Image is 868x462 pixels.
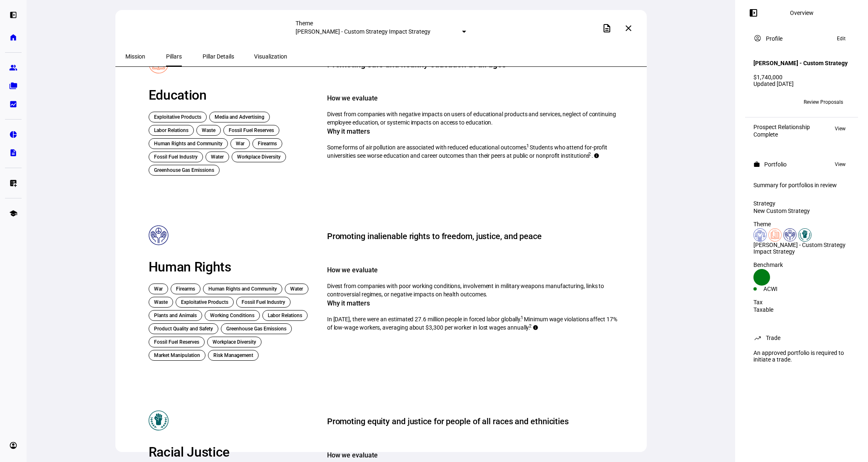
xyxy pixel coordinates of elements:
[831,159,850,169] button: View
[766,35,782,42] div: Profile
[149,411,169,430] img: Pillar icon
[753,262,850,268] div: Benchmark
[149,444,317,460] div: Racial Justice
[753,74,850,81] div: $1,740,000
[9,64,17,72] eth-mat-symbol: group
[623,23,633,33] mat-icon: close
[753,306,850,313] div: Taxable
[753,242,850,255] div: [PERSON_NAME] - Custom Strategy Impact Strategy
[149,225,169,245] img: Pillar icon
[9,179,17,187] eth-mat-symbol: list_alt_add
[230,138,250,149] div: War
[753,200,850,207] div: Strategy
[837,34,846,44] span: Edit
[9,82,17,90] eth-mat-symbol: folder_copy
[149,165,220,176] div: Greenhouse Gas Emissions
[763,286,802,292] div: ACWI
[223,125,279,136] div: Fossil Fuel Reserves
[831,124,850,134] button: View
[9,130,17,139] eth-mat-symbol: pie_chart
[221,323,292,334] div: Greenhouse Gas Emissions
[9,209,17,218] eth-mat-symbol: school
[149,112,207,122] div: Exploitative Products
[327,93,618,103] div: How we evaluate
[753,124,810,130] div: Prospect Relationship
[797,95,850,109] button: Review Proposals
[753,131,810,138] div: Complete
[757,99,763,105] span: KK
[208,350,259,361] div: Risk Management
[768,228,782,242] img: education.colored.svg
[203,54,234,59] span: Pillar Details
[5,144,22,161] a: description
[9,11,17,19] eth-mat-symbol: left_panel_open
[594,152,604,162] mat-icon: info
[753,221,850,227] div: Theme
[748,346,855,366] div: An approved portfolio is required to initiate a trade.
[327,316,617,331] span: In [DATE], there were an estimated 27.6 million people in forced labor globally. Minimum wage vio...
[753,334,762,342] mat-icon: trending_up
[753,161,760,168] mat-icon: work
[753,34,850,44] eth-panel-overview-card-header: Profile
[602,23,612,33] mat-icon: description
[5,78,22,94] a: folder_copy
[790,10,814,16] div: Overview
[285,284,308,294] div: Water
[804,95,843,109] span: Review Proposals
[526,143,529,149] sup: 1
[236,297,291,308] div: Fossil Fuel Industry
[171,284,200,294] div: Firearms
[533,324,543,334] mat-icon: info
[833,34,850,44] button: Edit
[764,161,787,168] div: Portfolio
[327,416,569,427] div: Promoting equity and justice for people of all races and ethnicities
[207,337,262,347] div: Workplace Diversity
[149,152,203,162] div: Fossil Fuel Industry
[753,299,850,306] div: Tax
[753,159,850,169] eth-panel-overview-card-header: Portfolio
[753,228,767,242] img: democracy.colored.svg
[203,284,282,294] div: Human Rights and Community
[798,228,812,242] img: racialJustice.colored.svg
[5,126,22,143] a: pie_chart
[748,8,758,18] mat-icon: left_panel_open
[9,149,17,157] eth-mat-symbol: description
[149,125,194,136] div: Labor Relations
[149,138,228,149] div: Human Rights and Community
[753,208,850,214] div: New Custom Strategy
[149,350,205,361] div: Market Manipulation
[5,96,22,112] a: bid_landscape
[753,60,848,66] h4: [PERSON_NAME] - Custom Strategy
[205,152,229,162] div: Water
[196,125,221,136] div: Waste
[783,228,797,242] img: humanRights.colored.svg
[9,100,17,108] eth-mat-symbol: bid_landscape
[209,112,270,122] div: Media and Advertising
[232,152,286,162] div: Workplace Diversity
[766,335,780,341] div: Trade
[149,87,317,103] div: Education
[327,111,616,126] span: Divest from companies with negative impacts on users of educational products and services, neglec...
[149,323,218,334] div: Product Quality and Safety
[835,124,846,134] span: View
[753,182,850,188] div: Summary for portfolios in review
[166,54,182,59] span: Pillars
[5,29,22,46] a: home
[327,265,618,275] div: How we evaluate
[327,144,607,159] span: Some forms of air pollution are associated with reduced educational outcomes. Students who attend...
[327,230,542,242] div: Promoting inalienable rights to freedom, justice, and peace
[176,297,234,308] div: Exploitative Products
[296,20,466,27] div: Theme
[9,33,17,42] eth-mat-symbol: home
[149,259,317,275] div: Human Rights
[125,54,145,59] span: Mission
[149,297,173,308] div: Waste
[149,310,202,321] div: Plants and Animals
[327,127,618,137] div: Why it matters
[205,310,260,321] div: Working Conditions
[588,151,591,157] sup: 2
[327,450,618,460] div: How we evaluate
[753,34,762,42] mat-icon: account_circle
[327,298,618,308] div: Why it matters
[254,54,287,59] span: Visualization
